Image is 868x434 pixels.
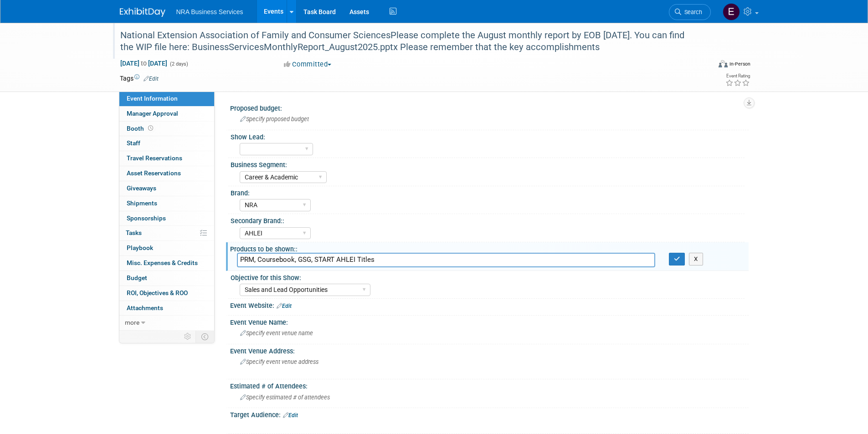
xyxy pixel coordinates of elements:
[240,330,313,337] span: Specify event venue name
[119,256,214,271] a: Misc. Expenses & Credits
[119,122,214,136] a: Booth
[657,59,751,72] div: Event Format
[127,110,178,117] span: Manager Approval
[119,316,214,330] a: more
[119,301,214,316] a: Attachments
[127,139,140,147] span: Staff
[231,214,745,225] div: Secondary Brand::
[230,299,749,311] div: Event Website:
[119,92,214,106] a: Event Information
[729,61,750,67] div: In-Person
[120,8,165,17] img: ExhibitDay
[240,394,330,401] span: Specify estimated # of attendees
[283,412,298,419] a: Edit
[120,59,168,67] span: [DATE] [DATE]
[231,130,745,142] div: Show Lead:
[119,271,214,286] a: Budget
[277,303,292,309] a: Edit
[119,241,214,255] a: Playbook
[127,304,163,311] span: Attachments
[125,319,139,326] span: more
[240,116,309,123] span: Specify proposed budget
[146,125,155,132] span: Booth not reserved yet
[230,344,749,356] div: Event Venue Address:
[169,61,188,67] span: (2 days)
[681,9,702,15] span: Search
[669,4,711,20] a: Search
[117,27,697,55] div: National Extension Association of Family and Consumer SciencesPlease complete the August monthly ...
[127,274,147,281] span: Budget
[127,259,198,266] span: Misc. Expenses & Credits
[119,136,214,151] a: Staff
[139,60,148,67] span: to
[281,60,335,69] button: Committed
[723,3,740,20] img: Eric Weiss
[230,379,749,391] div: Estimated # of Attendees:
[126,229,142,236] span: Tasks
[127,154,182,162] span: Travel Reservations
[127,244,153,251] span: Playbook
[120,74,159,83] td: Tags
[127,125,155,132] span: Booth
[119,211,214,226] a: Sponsorships
[230,242,749,254] div: Products to be shown::
[127,184,156,192] span: Giveaways
[127,214,166,222] span: Sponsorships
[176,8,243,15] span: NRA Business Services
[240,358,318,365] span: Specify event venue address
[231,186,745,198] div: Brand:
[119,196,214,211] a: Shipments
[144,76,159,82] a: Edit
[119,151,214,166] a: Travel Reservations
[127,169,181,177] span: Asset Reservations
[230,408,749,420] div: Target Audience:
[725,74,750,78] div: Event Rating
[719,60,728,67] img: Format-Inperson.png
[231,158,745,169] div: Business Segment:
[119,226,214,240] a: Tasks
[127,95,178,102] span: Event Information
[231,271,745,282] div: Objective for this Show:
[230,102,749,113] div: Proposed budget:
[119,107,214,121] a: Manager Approval
[195,331,214,342] td: Toggle Event Tabs
[119,166,214,181] a: Asset Reservations
[119,181,214,196] a: Giveaways
[689,253,703,266] button: X
[230,316,749,327] div: Event Venue Name:
[127,289,188,296] span: ROI, Objectives & ROO
[127,199,157,207] span: Shipments
[180,331,196,342] td: Personalize Event Tab Strip
[119,286,214,301] a: ROI, Objectives & ROO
